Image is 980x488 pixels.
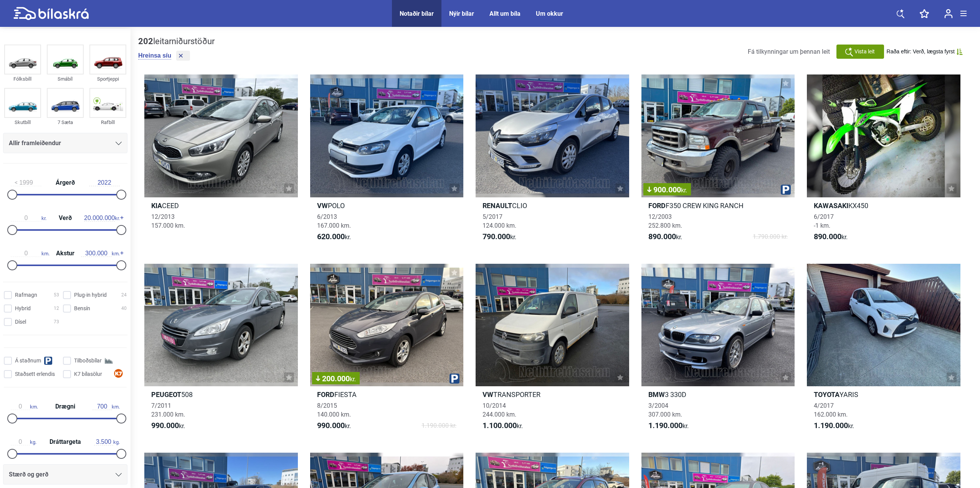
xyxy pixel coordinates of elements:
span: Staðsett erlendis [15,370,55,378]
span: kr. [814,232,848,242]
span: kr. [151,421,185,430]
a: 200.000kr.FordFIESTA8/2015140.000 km.990.000kr.1.190.000 kr. [310,264,464,438]
b: Toyota [814,390,840,399]
a: Peugeot5087/2011231.000 km.990.000kr. [144,264,298,438]
span: Allir framleiðendur [9,138,61,149]
span: 5/2017 124.000 km. [483,213,516,229]
span: Plug-in hybrid [74,291,107,299]
h2: TRANSPORTER [476,390,629,399]
b: 890.000 [648,232,676,241]
span: Raða eftir: Verð, lægsta fyrst [887,48,955,55]
b: 1.190.000 [814,421,848,430]
b: 990.000 [151,421,179,430]
a: VWPOLO6/2013167.000 km.620.000kr. [310,74,464,248]
b: VW [483,390,493,399]
h2: KX450 [807,201,960,210]
h2: CEED [144,201,298,210]
span: 8/2015 140.000 km. [317,402,351,418]
span: kr. [350,376,356,383]
h2: 3 330D [641,390,795,399]
a: BMW3 330D3/2004307.000 km.1.190.000kr. [641,264,795,438]
span: K7 bílasölur [74,370,102,378]
h2: CLIO [476,201,629,210]
span: 73 [54,318,59,326]
h2: YARIS [807,390,960,399]
a: Allt um bíla [489,10,521,17]
a: RenaultCLIO5/2017124.000 km.790.000kr. [476,74,629,248]
b: Ford [317,390,334,399]
span: 24 [121,291,127,299]
button: Hreinsa síu [138,52,171,60]
div: Skutbíll [4,118,41,127]
span: 900.000 [647,186,687,194]
span: km. [81,250,120,257]
span: 10/2014 244.000 km. [483,402,516,418]
span: Hybrid [15,304,31,313]
span: kr. [648,421,689,430]
span: kr. [11,215,46,222]
b: Peugeot [151,390,181,399]
b: 620.000 [317,232,345,241]
a: 900.000kr.FordF350 CREW KING RANCH12/2003252.800 km.890.000kr.1.790.000 kr. [641,74,795,248]
span: Drægni [53,404,77,410]
span: kr. [317,232,351,242]
span: Fá tilkynningar um þennan leit [748,48,830,55]
span: 200.000 [316,375,356,382]
img: parking.png [781,185,791,195]
a: KiaCEED12/2013157.000 km. [144,74,298,248]
b: 790.000 [483,232,510,241]
span: 4/2017 162.000 km. [814,402,848,418]
b: 1.100.000 [483,421,517,430]
span: 12/2003 252.800 km. [648,213,682,229]
span: kr. [814,421,854,430]
span: Rafmagn [15,291,37,299]
a: KawasakiKX4506/2017-1 km.890.000kr. [807,74,960,248]
span: 12/2013 157.000 km. [151,213,185,229]
span: 1.790.000 kr. [753,232,788,242]
span: Tilboðsbílar [74,357,102,365]
span: 3/2004 307.000 km. [648,402,682,418]
span: Dráttargeta [48,439,83,445]
button: Raða eftir: Verð, lægsta fyrst [887,48,963,55]
div: Fólksbíll [4,74,41,83]
span: Verð [57,215,74,221]
a: Notaðir bílar [400,10,434,17]
span: Bensín [74,304,90,313]
img: parking.png [450,374,459,384]
span: Árgerð [54,180,77,186]
span: kr. [483,232,516,242]
span: 6/2017 -1 km. [814,213,834,229]
span: kr. [648,232,682,242]
a: Um okkur [536,10,563,17]
span: Vista leit [854,48,875,56]
b: Kia [151,202,162,210]
b: 890.000 [814,232,841,241]
h2: FIESTA [310,390,464,399]
a: Nýir bílar [449,10,474,17]
span: 7/2011 231.000 km. [151,402,185,418]
span: Á staðnum [15,357,41,365]
b: Renault [483,202,512,210]
a: VWTRANSPORTER10/2014244.000 km.1.100.000kr. [476,264,629,438]
span: Stærð og gerð [9,469,48,480]
span: 1.190.000 kr. [421,421,456,430]
b: Ford [648,202,666,210]
b: 990.000 [317,421,345,430]
span: 12 [54,304,59,313]
span: 6/2013 167.000 km. [317,213,351,229]
div: 7 Sæta [47,118,84,127]
span: kr. [317,421,351,430]
b: BMW [648,390,665,399]
span: Akstur [54,250,76,256]
b: Kawasaki [814,202,848,210]
span: kr. [681,187,687,194]
span: kg. [94,438,120,445]
span: Dísel [15,318,26,326]
a: ToyotaYARIS4/2017162.000 km.1.190.000kr. [807,264,960,438]
h2: 508 [144,390,298,399]
span: kg. [11,438,36,445]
